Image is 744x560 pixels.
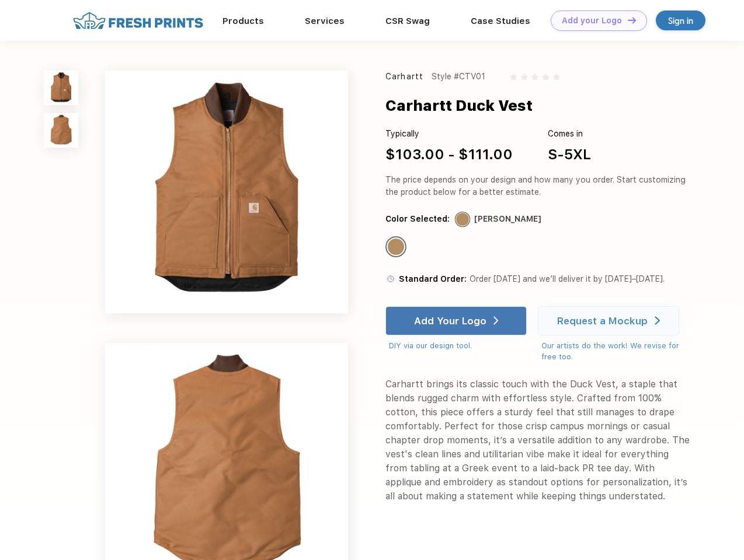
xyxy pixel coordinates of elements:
img: fo%20logo%202.webp [69,10,207,31]
a: Products [222,16,264,26]
div: Sign in [668,14,693,27]
div: The price depends on your design and how many you order. Start customizing the product below for ... [385,174,690,198]
div: $103.00 - $111.00 [385,144,513,165]
img: white arrow [493,316,499,325]
div: Carhartt Duck Vest [385,94,533,117]
div: Color Selected: [385,213,450,225]
img: gray_star.svg [531,73,538,80]
div: Style #CTV01 [432,71,485,83]
div: DIY via our design tool. [389,340,527,352]
img: white arrow [655,316,660,325]
img: gray_star.svg [510,73,517,80]
div: Comes in [548,128,591,140]
div: Carhartt brings its classic touch with the Duck Vest, a staple that blends rugged charm with effo... [385,377,690,503]
div: Request a Mockup [557,315,648,327]
div: S-5XL [548,144,591,165]
div: Our artists do the work! We revise for free too. [541,340,690,363]
span: Standard Order: [399,274,467,283]
div: Add your Logo [562,16,622,26]
img: standard order [385,274,396,284]
img: func=resize&h=100 [44,71,78,105]
span: Order [DATE] and we’ll deliver it by [DATE]–[DATE]. [470,274,665,283]
div: [PERSON_NAME] [474,213,541,225]
img: DT [628,17,636,23]
img: gray_star.svg [521,73,528,80]
a: Sign in [656,10,705,30]
img: func=resize&h=100 [44,113,78,148]
img: gray_star.svg [553,73,560,80]
div: Carhartt [385,71,423,83]
img: func=resize&h=640 [105,71,348,313]
div: Carhartt Brown [388,239,404,255]
div: Typically [385,128,513,140]
div: Add Your Logo [414,315,486,327]
img: gray_star.svg [542,73,549,80]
